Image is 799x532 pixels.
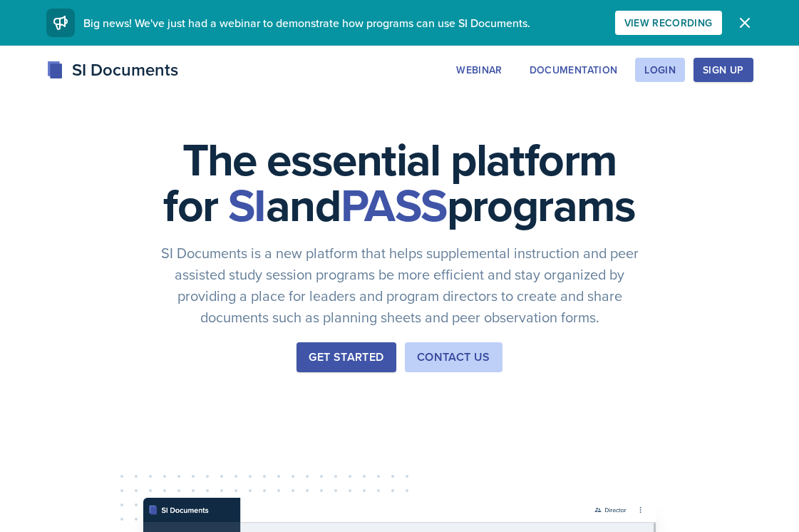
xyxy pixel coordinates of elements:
div: Contact Us [417,349,490,366]
button: Documentation [520,58,627,82]
button: Login [635,58,685,82]
button: Get Started [297,342,396,372]
button: View Recording [615,11,722,35]
div: Webinar [456,64,502,76]
div: Sign Up [703,64,743,76]
div: Documentation [530,64,618,76]
div: View Recording [624,17,713,29]
button: Webinar [447,58,511,82]
div: SI Documents [46,57,178,83]
div: Login [644,64,676,76]
button: Contact Us [405,342,502,372]
span: Big news! We've just had a webinar to demonstrate how programs can use SI Documents. [83,15,530,31]
button: Sign Up [694,58,753,82]
div: Get Started [309,349,383,366]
